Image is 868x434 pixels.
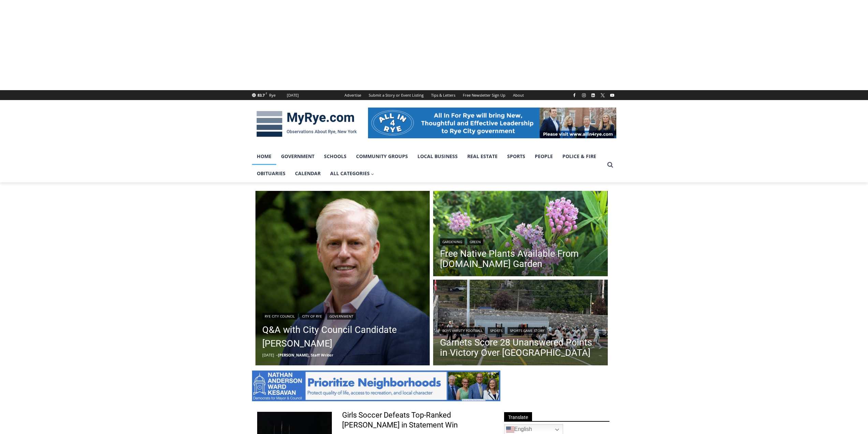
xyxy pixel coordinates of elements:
[558,148,601,165] a: Police & Fire
[604,159,616,171] button: View Search Form
[252,106,361,142] img: MyRye.com
[300,313,324,320] a: City of Rye
[342,410,492,430] a: Girls Soccer Defeats Top-Ranked [PERSON_NAME] in Statement Win
[502,148,530,165] a: Sports
[365,90,427,100] a: Submit a Story or Event Listing
[440,249,601,269] a: Free Native Plants Available From [DOMAIN_NAME] Garden
[467,238,483,245] a: Green
[608,91,616,99] a: YouTube
[262,323,423,350] a: Q&A with City Council Candidate [PERSON_NAME]
[570,91,578,99] a: Facebook
[252,165,290,182] a: Obituaries
[509,90,528,100] a: About
[589,91,597,99] a: Linkedin
[368,108,616,138] img: All in for Rye
[530,148,558,165] a: People
[276,352,278,358] span: –
[440,327,485,334] a: Boys Varsity Football
[255,191,430,366] a: Read More Q&A with City Council Candidate James Ward
[599,91,607,99] a: X
[325,165,379,182] a: All Categories
[440,326,601,334] div: | |
[327,313,356,320] a: Government
[504,412,532,421] span: Translate
[506,425,514,434] img: en
[319,148,351,165] a: Schools
[440,238,465,245] a: Gardening
[440,237,601,245] div: |
[262,352,274,358] time: [DATE]
[580,91,588,99] a: Instagram
[351,148,413,165] a: Community Groups
[255,191,430,366] img: PHOTO: James Ward, Chair of the Rye Sustainability Committee, is running for Rye City Council thi...
[433,280,608,367] a: Read More Garnets Score 28 Unanswered Points in Victory Over Yorktown
[276,148,319,165] a: Government
[252,148,604,182] nav: Primary Navigation
[258,93,265,98] span: 83.7
[262,311,423,320] div: | |
[433,191,608,278] img: (PHOTO: Swamp Milkweed (Asclepias incarnata) in the MyRye.com Garden, July 2025.)
[507,327,547,334] a: Sports Game Story
[341,90,365,100] a: Advertise
[459,90,509,100] a: Free Newsletter Sign Up
[462,148,502,165] a: Real Estate
[488,327,505,334] a: Sports
[252,148,276,165] a: Home
[440,337,601,358] a: Garnets Score 28 Unanswered Points in Victory Over [GEOGRAPHIC_DATA]
[341,90,528,100] nav: Secondary Navigation
[278,352,333,358] a: [PERSON_NAME], Staff Writer
[290,165,325,182] a: Calendar
[287,92,299,98] div: [DATE]
[330,170,374,177] span: All Categories
[427,90,459,100] a: Tips & Letters
[433,280,608,367] img: (PHOTO: Rye Football's Henry Shoemaker (#5) kicks an extra point in his team's 42-13 win vs Yorkt...
[269,92,276,98] div: Rye
[413,148,462,165] a: Local Business
[433,191,608,278] a: Read More Free Native Plants Available From MyRye.com Garden
[262,313,297,320] a: Rye City Council
[266,92,267,95] span: F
